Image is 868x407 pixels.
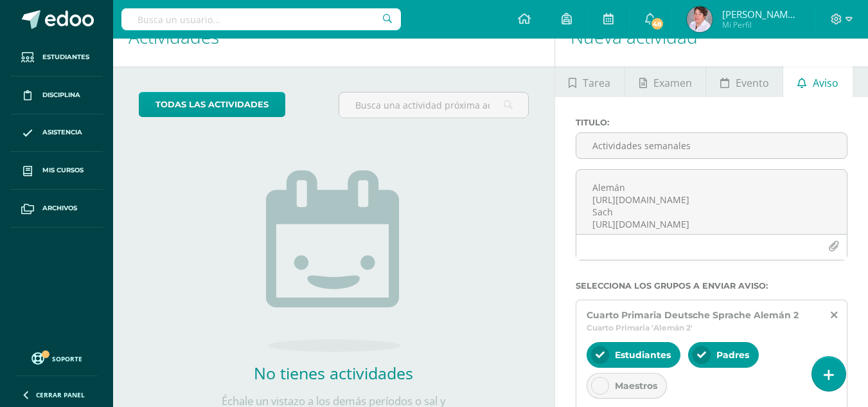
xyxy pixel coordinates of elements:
a: Archivos [10,190,103,228]
a: Aviso [783,66,852,97]
span: Cuarto Primaria Deutsche Sprache Alemán 2 [587,309,799,321]
label: Titulo : [576,118,847,127]
span: Asistencia [42,127,82,138]
span: Mis cursos [42,165,84,176]
a: Tarea [555,66,624,97]
span: Cerrar panel [36,390,85,399]
span: Evento [736,68,769,98]
label: Selecciona los grupos a enviar aviso : [576,281,847,291]
span: Estudiantes [615,349,671,361]
span: Maestros [615,380,657,392]
span: Estudiantes [42,52,89,62]
span: Aviso [813,68,838,98]
span: Disciplina [42,90,80,100]
textarea: Estimados padres de familia: Por este medio hacemos de su conocimiento las próximas actividades. ... [576,170,847,234]
input: Titulo [576,133,847,158]
img: no_activities.png [266,170,401,352]
span: Mi Perfil [722,19,799,30]
a: Evento [706,66,783,97]
span: Padres [716,349,749,361]
span: Archivos [42,203,77,213]
a: todas las Actividades [139,92,285,117]
span: Examen [653,68,692,98]
h2: No tienes actividades [205,362,462,384]
input: Busca una actividad próxima aquí... [339,93,527,118]
span: [PERSON_NAME] del [PERSON_NAME] [722,8,799,21]
span: 48 [650,17,664,31]
a: Asistencia [10,114,103,152]
span: Cuarto Primaria 'Alemán 2' [587,323,693,332]
span: Soporte [52,354,82,363]
span: Tarea [583,68,610,98]
a: Mis cursos [10,152,103,190]
img: e25b2687233f2d436f85fc9313f9d881.png [687,6,713,32]
a: Examen [625,66,705,97]
a: Disciplina [10,77,103,114]
a: Soporte [15,349,98,366]
a: Estudiantes [10,39,103,77]
input: Busca un usuario... [121,8,401,30]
